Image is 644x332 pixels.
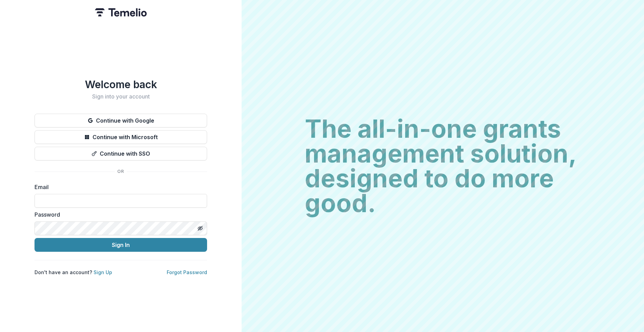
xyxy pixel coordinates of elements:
button: Sign In [35,238,207,252]
img: Temelio [95,8,147,17]
p: Don't have an account? [35,269,112,276]
button: Continue with Microsoft [35,130,207,144]
button: Continue with Google [35,114,207,127]
label: Email [35,183,203,191]
a: Sign Up [94,269,112,275]
label: Password [35,210,203,219]
button: Continue with SSO [35,147,207,160]
button: Toggle password visibility [195,223,206,234]
a: Forgot Password [167,269,207,275]
h1: Welcome back [35,78,207,91]
h2: Sign into your account [35,93,207,100]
